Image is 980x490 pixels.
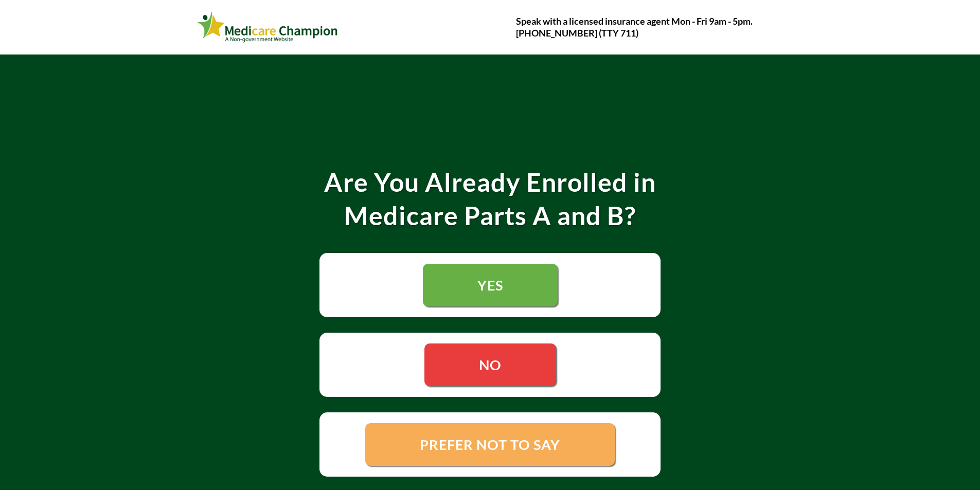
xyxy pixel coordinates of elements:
[197,10,338,45] img: Webinar
[424,343,556,386] a: NO
[477,277,503,294] span: YES
[420,436,560,453] span: PREFER NOT TO SAY
[324,167,656,197] strong: Are You Already Enrolled in
[423,264,558,306] a: YES
[516,15,753,27] strong: Speak with a licensed insurance agent Mon - Fri 9am - 5pm.
[479,356,502,373] span: NO
[365,423,615,466] a: PREFER NOT TO SAY
[344,200,636,231] strong: Medicare Parts A and B?
[516,27,638,39] strong: [PHONE_NUMBER] (TTY 711)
